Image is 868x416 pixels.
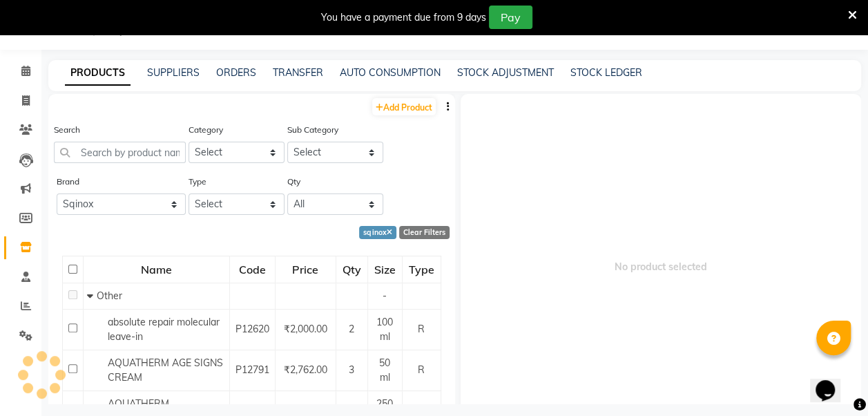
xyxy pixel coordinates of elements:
[349,363,354,376] span: 3
[321,10,486,25] div: You have a payment due from 9 days
[189,176,206,188] label: Type
[108,316,220,343] span: absolute repair molecular leave-in
[457,66,554,79] a: STOCK ADJUSTMENT
[216,66,256,79] a: ORDERS
[57,176,79,188] label: Brand
[189,124,223,136] label: Category
[231,257,274,282] div: Code
[84,257,229,282] div: Name
[810,361,854,402] iframe: chat widget
[54,142,186,163] input: Search by product name or code
[54,124,80,136] label: Search
[284,363,327,376] span: ₹2,762.00
[147,66,200,79] a: SUPPLIERS
[570,66,642,79] a: STOCK LEDGER
[418,363,425,376] span: R
[418,323,425,335] span: R
[489,6,532,29] button: Pay
[399,226,450,239] div: Clear Filters
[383,290,387,302] span: -
[235,363,269,376] span: P12791
[372,98,436,115] a: Add Product
[337,257,367,282] div: Qty
[340,66,441,79] a: AUTO CONSUMPTION
[349,323,354,335] span: 2
[403,257,440,282] div: Type
[108,357,223,384] span: AQUATHERM AGE SIGNS CREAM
[359,226,396,239] div: sqinox
[235,323,269,335] span: P12620
[65,61,131,86] a: PRODUCTS
[273,66,323,79] a: TRANSFER
[276,257,335,282] div: Price
[376,316,393,343] span: 100 ml
[369,257,401,282] div: Size
[87,290,97,302] span: Collapse Row
[284,323,327,335] span: ₹2,000.00
[287,176,300,188] label: Qty
[97,290,122,302] span: Other
[287,124,338,136] label: Sub Category
[379,357,390,384] span: 50 ml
